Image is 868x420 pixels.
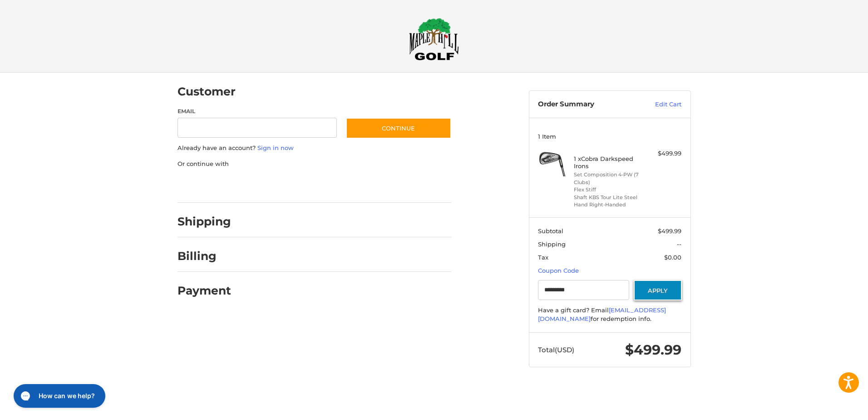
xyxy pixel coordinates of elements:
span: Subtotal [538,227,563,235]
span: $499.99 [658,227,681,235]
h2: Shipping [178,215,231,229]
a: Edit Cart [636,100,681,109]
span: -- [677,240,681,248]
a: Sign in now [257,144,294,151]
span: $499.99 [625,341,681,358]
a: Coupon Code [538,267,579,274]
span: Shipping [538,240,566,248]
span: Total (USD) [538,345,574,354]
div: $499.99 [646,149,681,158]
label: Email [178,107,337,115]
div: Have a gift card? Email for redemption info. [538,306,681,324]
iframe: PayPal-paylater [252,177,320,194]
h2: Payment [178,284,231,298]
p: Or continue with [178,160,451,169]
iframe: Gorgias live chat messenger [9,381,108,411]
h4: 1 x Cobra Darkspeed Irons [574,155,643,170]
button: Apply [634,280,682,300]
img: Maple Hill Golf [409,18,459,60]
h3: 1 Item [538,133,681,140]
span: $0.00 [664,254,681,261]
input: Gift Certificate or Coupon Code [538,280,629,300]
iframe: PayPal-venmo [328,177,396,194]
iframe: PayPal-paypal [174,177,242,194]
li: Flex Stiff [574,186,643,194]
h3: Order Summary [538,100,636,109]
p: Already have an account? [178,144,451,153]
li: Set Composition 4-PW (7 Clubs) [574,171,643,186]
h2: Customer [178,85,236,99]
button: Continue [346,118,451,139]
li: Shaft KBS Tour Lite Steel [574,194,643,201]
li: Hand Right-Handed [574,201,643,209]
span: Tax [538,254,548,261]
h2: Billing [178,249,231,263]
